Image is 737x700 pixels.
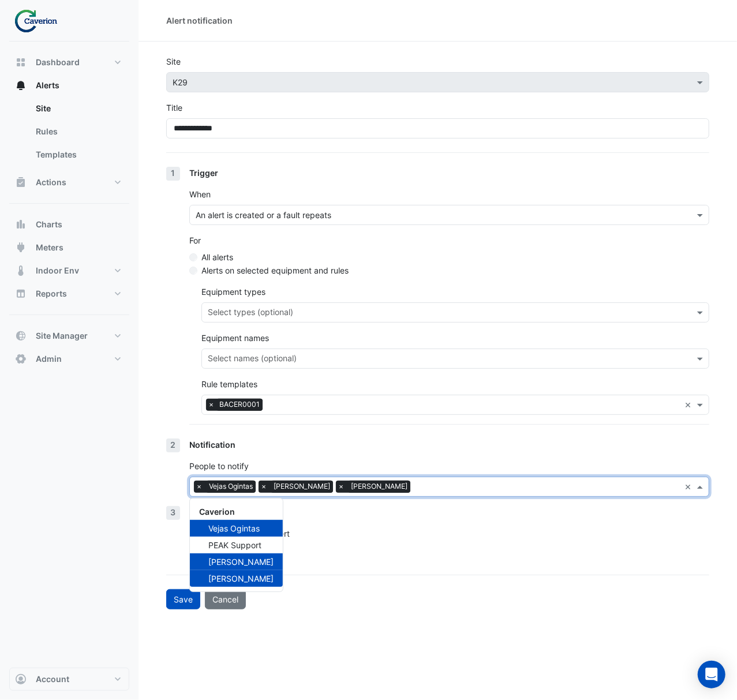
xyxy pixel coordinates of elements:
[36,177,66,188] span: Actions
[206,352,297,367] div: Select names (optional)
[189,527,709,540] p: Action and assign the alert
[189,167,709,179] div: Trigger
[208,540,261,550] span: PEAK Support
[9,259,129,282] button: Indoor Env
[36,353,62,365] span: Admin
[36,330,88,342] span: Site Manager
[15,330,27,342] app-icon: Site Manager
[189,234,201,246] label: For
[166,439,180,452] div: 2
[259,481,269,492] span: ×
[189,460,249,472] label: People to notify
[208,557,274,567] span: [PERSON_NAME]
[15,219,27,230] app-icon: Charts
[206,306,293,321] div: Select types (optional)
[206,399,216,410] span: ×
[36,57,80,68] span: Dashboard
[9,347,129,370] button: Admin
[684,399,694,411] span: Clear
[15,242,27,253] app-icon: Meters
[36,219,62,230] span: Charts
[348,481,410,492] span: [PERSON_NAME]
[15,57,27,68] app-icon: Dashboard
[336,481,346,492] span: ×
[201,378,257,390] label: Rule templates
[166,55,181,68] label: Site
[684,481,694,493] span: Clear
[15,288,27,300] app-icon: Reports
[36,242,63,253] span: Meters
[9,324,129,347] button: Site Manager
[189,188,211,200] label: When
[9,74,129,97] button: Alerts
[9,282,129,305] button: Reports
[14,9,66,32] img: Company Logo
[15,80,27,91] app-icon: Alerts
[189,498,283,592] ng-dropdown-panel: Options list
[216,399,263,410] span: BACER0001
[166,14,233,27] div: Alert notification
[208,523,260,533] span: Vejas Ogintas
[205,589,246,609] button: Cancel
[201,286,265,298] label: Equipment types
[189,506,709,518] div: Action
[9,97,129,171] div: Alerts
[698,661,725,688] div: Open Intercom Messenger
[206,481,256,492] span: Vejas Ogintas
[271,481,333,492] span: [PERSON_NAME]
[189,439,709,451] div: Notification
[36,288,67,300] span: Reports
[27,143,129,166] a: Templates
[27,97,129,120] a: Site
[9,668,129,691] button: Account
[166,589,200,609] button: Save
[166,167,180,181] div: 1
[194,481,204,492] span: ×
[166,102,182,114] label: Title
[9,213,129,236] button: Charts
[15,265,27,276] app-icon: Indoor Env
[15,353,27,365] app-icon: Admin
[208,574,274,583] span: [PERSON_NAME]
[9,236,129,259] button: Meters
[9,171,129,194] button: Actions
[166,506,180,520] div: 3
[36,265,79,276] span: Indoor Env
[9,51,129,74] button: Dashboard
[201,264,349,276] label: Alerts on selected equipment and rules
[36,80,59,91] span: Alerts
[201,332,269,344] label: Equipment names
[27,120,129,143] a: Rules
[201,251,233,263] label: All alerts
[36,673,69,685] span: Account
[15,177,27,188] app-icon: Actions
[199,507,235,516] span: Caverion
